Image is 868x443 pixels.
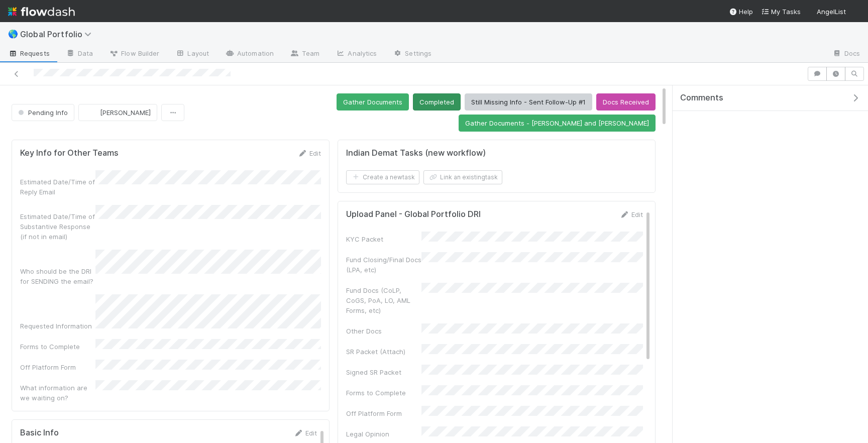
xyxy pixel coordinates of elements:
[20,383,95,403] div: What information are we waiting on?
[87,107,97,118] img: avatar_e0ab5a02-4425-4644-8eca-231d5bcccdf4.png
[20,428,59,438] h5: Basic Info
[20,321,95,331] div: Requested Information
[16,108,68,117] span: Pending Info
[20,29,96,39] span: Global Portfolio
[729,7,753,17] div: Help
[297,149,321,157] a: Edit
[167,46,217,62] a: Layout
[20,342,95,352] div: Forms to Complete
[619,210,643,218] a: Edit
[346,367,421,377] div: Signed SR Packet
[459,115,656,132] button: Gather Documents - [PERSON_NAME] and [PERSON_NAME]
[761,7,801,17] a: My Tasks
[8,48,50,58] span: Requests
[346,326,421,336] div: Other Docs
[385,46,440,62] a: Settings
[8,3,75,20] img: logo-inverted-e16ddd16eac7371096b0.svg
[8,30,18,38] span: 🌎
[78,104,157,121] button: [PERSON_NAME]
[337,93,409,110] button: Gather Documents
[850,7,860,17] img: avatar_e0ab5a02-4425-4644-8eca-231d5bcccdf4.png
[761,8,801,16] span: My Tasks
[346,255,421,275] div: Fund Closing/Final Docs (LPA, etc)
[20,148,119,158] h5: Key Info for Other Teams
[346,148,486,158] h5: Indian Demat Tasks (new workflow)
[282,46,328,62] a: Team
[58,46,101,62] a: Data
[101,46,167,62] a: Flow Builder
[596,93,656,110] button: Docs Received
[109,48,159,58] span: Flow Builder
[824,46,868,62] a: Docs
[680,93,723,103] span: Comments
[346,408,421,418] div: Off Platform Form
[346,285,421,315] div: Fund Docs (CoLP, CoGS, PoA, LO, AML Forms, etc)
[217,46,282,62] a: Automation
[346,209,481,219] h5: Upload Panel - Global Portfolio DRI
[346,347,421,357] div: SR Packet (Attach)
[346,234,421,244] div: KYC Packet
[328,46,385,62] a: Analytics
[346,170,419,184] button: Create a newtask
[423,170,502,184] button: Link an existingtask
[20,362,95,372] div: Off Platform Form
[817,8,846,16] span: AngelList
[12,104,74,121] button: Pending Info
[293,429,317,437] a: Edit
[346,429,421,439] div: Legal Opinion
[413,93,461,110] button: Completed
[20,177,95,197] div: Estimated Date/Time of Reply Email
[465,93,592,110] button: Still Missing Info - Sent Follow-Up #1
[20,266,95,286] div: Who should be the DRI for SENDING the email?
[100,108,151,117] span: [PERSON_NAME]
[346,388,421,398] div: Forms to Complete
[20,211,95,242] div: Estimated Date/Time of Substantive Response (if not in email)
